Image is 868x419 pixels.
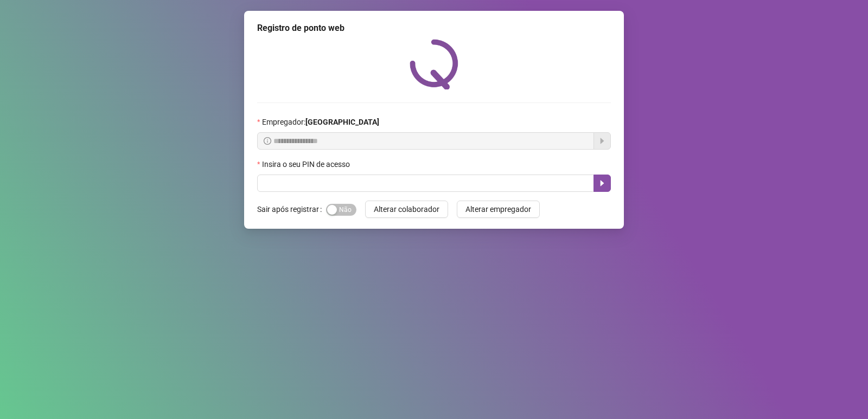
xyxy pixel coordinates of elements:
[598,179,607,188] span: caret-right
[257,158,357,170] label: Insira o seu PIN de acesso
[264,137,271,145] span: info-circle
[457,201,540,218] button: Alterar empregador
[257,22,611,35] div: Registro de ponto web
[305,118,379,126] strong: [GEOGRAPHIC_DATA]
[465,203,531,215] span: Alterar empregador
[262,116,379,128] span: Empregador :
[257,201,326,218] label: Sair após registrar
[374,203,439,215] span: Alterar colaborador
[410,39,458,89] img: QRPoint
[365,201,448,218] button: Alterar colaborador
